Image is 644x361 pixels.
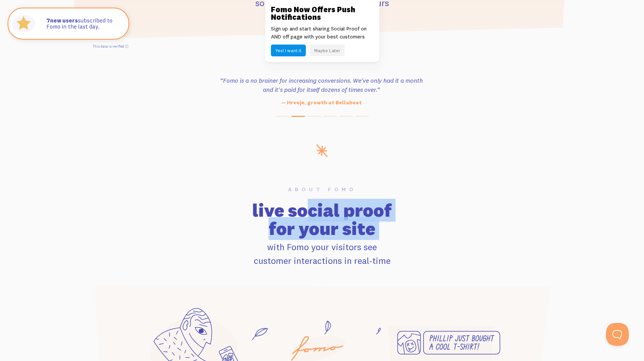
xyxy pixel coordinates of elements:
[84,240,561,267] p: with Fomo your visitors see customer interactions in real-time
[606,323,629,346] iframe: Help Scout Beacon - Open
[218,99,425,107] p: — Hrvoje, growth at Bellabeat
[271,45,306,56] button: Yes! I want it
[46,17,78,24] strong: new users
[218,76,425,94] h3: “Fomo is a no brainer for increasing conversions. We've only had it a month and it's paid for its...
[84,201,561,238] h2: live social proof for your site
[46,18,50,24] span: 7
[93,44,128,48] a: This data is verified ⓘ
[271,6,373,21] h3: Fomo Now Offers Push Notifications
[310,45,345,56] button: Maybe Later
[84,187,561,192] h6: About Fomo
[10,10,37,37] img: Fomo
[46,18,121,30] p: subscribed to Fomo in the last day.
[271,25,373,41] p: Sign up and start sharing Social Proof on AND off page with your best customers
